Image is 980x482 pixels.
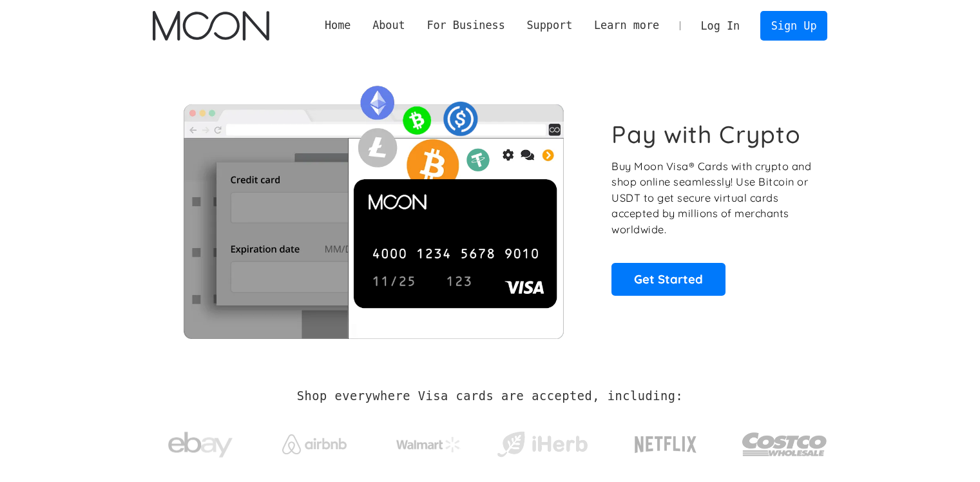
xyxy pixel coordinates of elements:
div: For Business [427,17,504,34]
a: Airbnb [266,421,362,461]
a: ebay [153,412,249,472]
h1: Pay with Crypto [611,120,801,149]
div: About [361,17,416,34]
a: home [153,11,269,41]
img: Moon Logo [153,11,269,41]
img: Walmart [396,437,461,452]
a: Costco [742,407,828,475]
img: Airbnb [282,434,347,454]
p: Buy Moon Visa® Cards with crypto and shop online seamlessly! Use Bitcoin or USDT to get secure vi... [611,159,813,238]
div: Support [516,17,583,34]
a: Sign Up [760,11,827,40]
a: Home [314,17,361,34]
img: Moon Cards let you spend your crypto anywhere Visa is accepted. [153,77,594,338]
a: Netflix [608,416,724,467]
div: Support [526,17,572,34]
div: For Business [416,17,516,34]
a: iHerb [494,415,590,468]
div: Learn more [583,17,670,34]
img: Costco [742,420,828,468]
img: ebay [168,425,233,465]
div: Learn more [594,17,659,34]
h2: Shop everywhere Visa cards are accepted, including: [297,389,683,403]
div: About [372,17,405,34]
a: Get Started [611,263,725,295]
a: Walmart [380,424,476,459]
img: Netflix [633,429,698,461]
a: Log In [690,12,751,40]
img: iHerb [494,428,590,461]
